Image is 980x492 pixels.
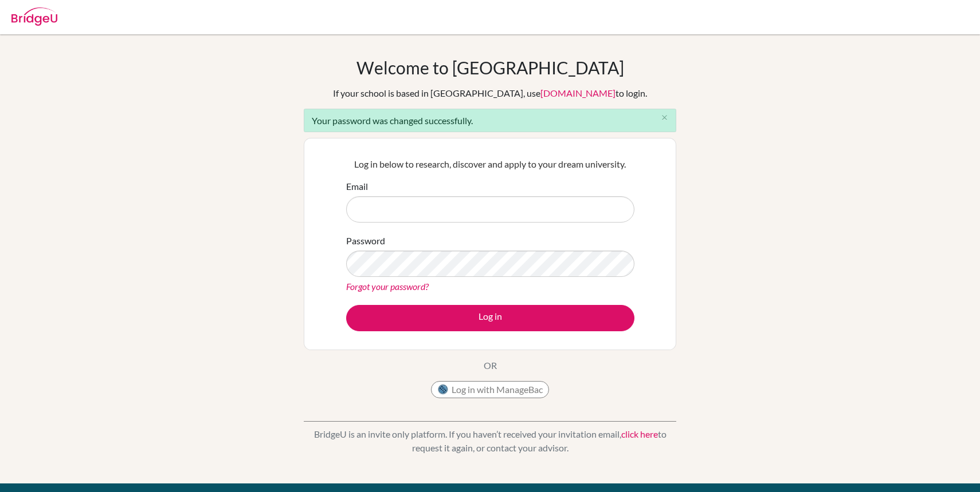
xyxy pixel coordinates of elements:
label: Password [346,234,385,248]
i: close [660,113,669,122]
button: Close [653,109,676,126]
h1: Welcome to [GEOGRAPHIC_DATA] [356,57,624,78]
img: Bridge-U [11,7,57,26]
div: Your password was changed successfully. [304,109,676,132]
p: BridgeU is an invite only platform. If you haven’t received your invitation email, to request it ... [304,427,676,455]
p: Log in below to research, discover and apply to your dream university. [346,157,634,171]
label: Email [346,180,368,193]
a: [DOMAIN_NAME] [540,88,616,98]
div: If your school is based in [GEOGRAPHIC_DATA], use to login. [333,86,647,100]
a: click here [621,428,658,439]
p: OR [484,359,497,372]
button: Log in with ManageBac [431,381,549,398]
button: Log in [346,305,634,331]
a: Forgot your password? [346,281,429,292]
